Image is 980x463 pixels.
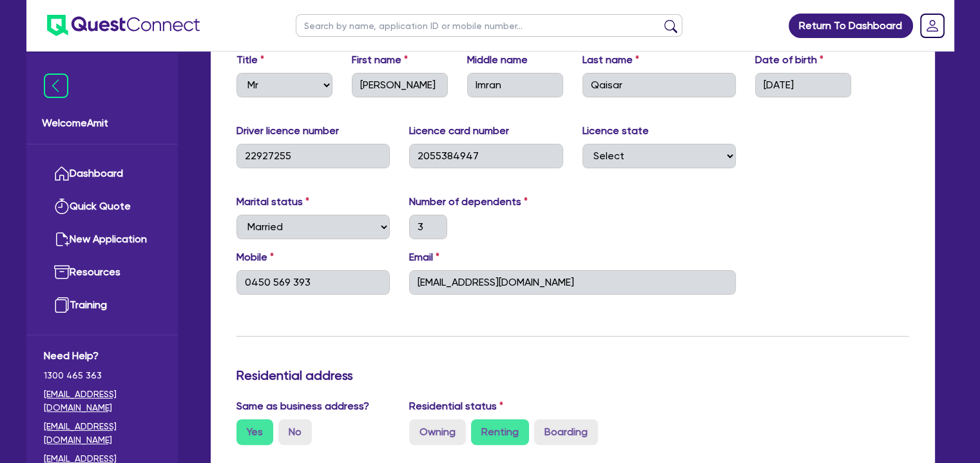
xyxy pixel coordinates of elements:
label: No [278,419,312,445]
label: Last name [582,52,639,68]
label: Boarding [534,419,598,445]
a: Return To Dashboard [789,14,913,38]
label: Middle name [467,52,528,68]
label: Email [409,250,439,265]
label: Number of dependents [409,194,528,210]
img: resources [54,264,70,280]
label: Residential status [409,399,503,414]
label: Licence card number [409,123,509,139]
a: [EMAIL_ADDRESS][DOMAIN_NAME] [44,388,160,415]
label: Owning [409,419,466,445]
span: Need Help? [44,348,160,364]
label: Same as business address? [236,399,369,414]
label: Title [236,52,264,68]
input: DD / MM / YYYY [755,73,851,97]
a: Dropdown toggle [916,9,949,43]
img: icon-menu-close [44,74,68,98]
a: Resources [44,256,160,289]
label: Marital status [236,194,309,210]
a: Dashboard [44,157,160,190]
a: Quick Quote [44,190,160,223]
img: training [54,297,70,313]
a: [EMAIL_ADDRESS][DOMAIN_NAME] [44,420,160,447]
img: quick-quote [54,199,70,214]
img: new-application [54,231,70,247]
a: New Application [44,223,160,256]
label: Yes [236,419,273,445]
span: 1300 465 363 [44,369,160,382]
label: Mobile [236,250,274,265]
img: quest-connect-logo-blue [47,15,200,36]
label: Driver licence number [236,123,339,139]
input: Search by name, application ID or mobile number... [296,14,682,37]
label: First name [352,52,408,68]
span: Welcome Amit [42,115,162,131]
a: Training [44,289,160,322]
label: Renting [471,419,529,445]
label: Licence state [582,123,649,139]
h3: Residential address [236,368,909,383]
label: Date of birth [755,52,823,68]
